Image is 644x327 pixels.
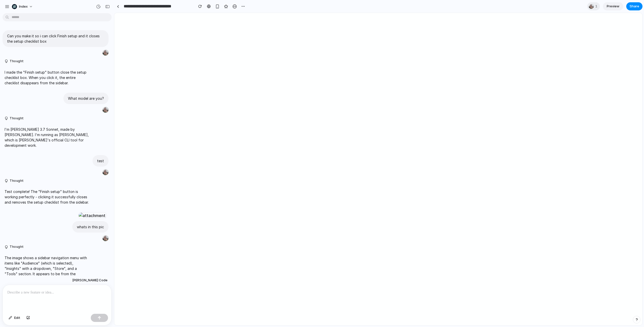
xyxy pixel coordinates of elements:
p: Can you make it so i can click Finish setup and it closes the setup checklist box [7,33,104,44]
div: 1 [587,2,600,10]
span: Preview [607,4,619,9]
p: I'm [PERSON_NAME] 3.7 Sonnet, made by [PERSON_NAME]. I'm running as [PERSON_NAME], which is [PERS... [5,127,89,148]
span: Edit [14,315,20,320]
span: Share [630,4,639,9]
p: test [97,158,104,163]
button: Edit [6,314,23,322]
p: I made the "Finish setup" button close the setup checklist box. When you click it, the entire che... [5,70,89,86]
p: whats in this pic [77,224,104,230]
span: 1 [595,4,599,9]
button: Share [626,2,642,10]
a: Preview [603,2,623,10]
span: Index [19,4,28,9]
p: The image shows a sidebar navigation menu with items like "Audience" (which is selected), "Insigh... [5,255,89,282]
p: What model are you? [68,96,104,101]
button: [PERSON_NAME] Code [71,276,109,285]
p: Test complete! The "Finish setup" button is working perfectly - clicking it successfully closes a... [5,189,89,205]
span: [PERSON_NAME] Code [72,278,108,283]
button: Index [10,3,35,11]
